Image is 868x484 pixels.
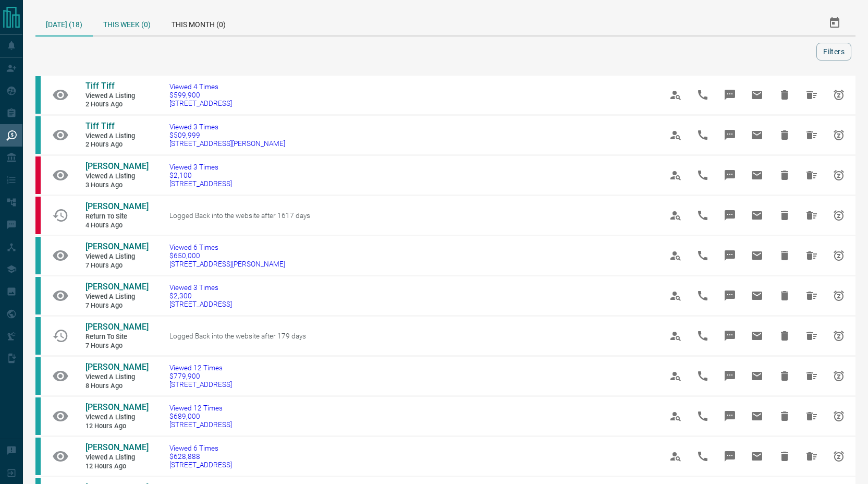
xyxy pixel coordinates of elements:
span: $2,300 [169,292,232,300]
span: Hide All from Ella Lee [799,243,824,268]
span: Email [744,123,769,148]
span: Email [744,444,769,469]
a: Viewed 3 Times$509,999[STREET_ADDRESS][PERSON_NAME] [169,123,285,148]
span: [PERSON_NAME] [85,442,149,452]
a: Viewed 6 Times$650,000[STREET_ADDRESS][PERSON_NAME] [169,243,285,268]
span: Call [690,404,715,429]
span: Call [690,243,715,268]
span: Hide All from Harshad Soni [799,323,824,348]
span: $599,900 [169,91,232,99]
div: condos.ca [35,76,41,114]
span: Message [717,123,742,148]
span: Hide [772,323,797,348]
span: [PERSON_NAME] [85,161,149,171]
span: [PERSON_NAME] [85,322,149,332]
span: 2 hours ago [85,140,148,149]
span: $509,999 [169,131,285,139]
span: Viewed a Listing [85,453,148,462]
button: Filters [816,43,851,60]
span: Message [717,163,742,188]
span: Call [690,82,715,107]
span: Viewed 3 Times [169,163,232,171]
span: Snooze [826,364,851,389]
span: Viewed a Listing [85,293,148,301]
span: Call [690,364,715,389]
span: Snooze [826,243,851,268]
span: $779,900 [169,372,232,380]
span: [PERSON_NAME] [85,241,149,251]
div: property.ca [35,156,41,194]
span: [PERSON_NAME] [85,362,149,372]
a: Viewed 12 Times$779,900[STREET_ADDRESS] [169,364,232,389]
span: Message [717,323,742,348]
span: Email [744,283,769,308]
span: Snooze [826,123,851,148]
span: Hide [772,283,797,308]
span: Hide [772,364,797,389]
span: Viewed a Listing [85,92,148,101]
a: [PERSON_NAME] [85,201,148,212]
span: Hide [772,444,797,469]
span: 3 hours ago [85,181,148,190]
span: Viewed 6 Times [169,444,232,452]
span: [PERSON_NAME] [85,402,149,412]
span: View Profile [663,364,688,389]
span: Viewed 3 Times [169,123,285,131]
span: [STREET_ADDRESS] [169,461,232,469]
span: 2 hours ago [85,100,148,109]
span: Viewed 6 Times [169,243,285,251]
span: Email [744,323,769,348]
span: Email [744,82,769,107]
div: condos.ca [35,357,41,395]
a: [PERSON_NAME] [85,241,148,252]
span: Email [744,243,769,268]
a: [PERSON_NAME] [85,322,148,333]
div: This Month (0) [161,10,236,35]
span: [STREET_ADDRESS] [169,300,232,308]
div: condos.ca [35,317,41,355]
span: [PERSON_NAME] [85,282,149,292]
span: Snooze [826,203,851,228]
span: Message [717,364,742,389]
span: Message [717,283,742,308]
span: Message [717,444,742,469]
span: [STREET_ADDRESS] [169,380,232,389]
a: [PERSON_NAME] [85,402,148,413]
span: Return to Site [85,333,148,342]
a: [PERSON_NAME] [85,161,148,172]
div: This Week (0) [93,10,161,35]
span: Call [690,203,715,228]
span: [STREET_ADDRESS][PERSON_NAME] [169,139,285,148]
a: Viewed 12 Times$689,000[STREET_ADDRESS] [169,404,232,429]
span: Hide [772,82,797,107]
span: Hide All from Jim Windover [799,163,824,188]
a: Tiff Tiff [85,81,148,92]
span: View Profile [663,243,688,268]
span: 7 hours ago [85,301,148,310]
a: Viewed 3 Times$2,300[STREET_ADDRESS] [169,283,232,308]
span: Email [744,404,769,429]
div: [DATE] (18) [35,10,93,37]
span: Snooze [826,283,851,308]
span: Return to Site [85,212,148,221]
button: Select Date Range [822,10,847,35]
span: [PERSON_NAME] [85,201,149,211]
span: Hide All from Tiff Tiff [799,82,824,107]
span: Viewed 12 Times [169,364,232,372]
span: 8 hours ago [85,382,148,391]
span: Hide All from Tiff Tiff [799,123,824,148]
span: View Profile [663,123,688,148]
span: Message [717,243,742,268]
span: [STREET_ADDRESS][PERSON_NAME] [169,260,285,268]
span: Email [744,364,769,389]
div: condos.ca [35,277,41,314]
a: Viewed 3 Times$2,100[STREET_ADDRESS] [169,163,232,188]
span: $650,000 [169,251,285,260]
span: Snooze [826,163,851,188]
a: Viewed 4 Times$599,900[STREET_ADDRESS] [169,82,232,107]
span: Message [717,82,742,107]
span: 12 hours ago [85,462,148,471]
span: Viewed a Listing [85,252,148,261]
a: Viewed 6 Times$628,888[STREET_ADDRESS] [169,444,232,469]
span: [STREET_ADDRESS] [169,179,232,188]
